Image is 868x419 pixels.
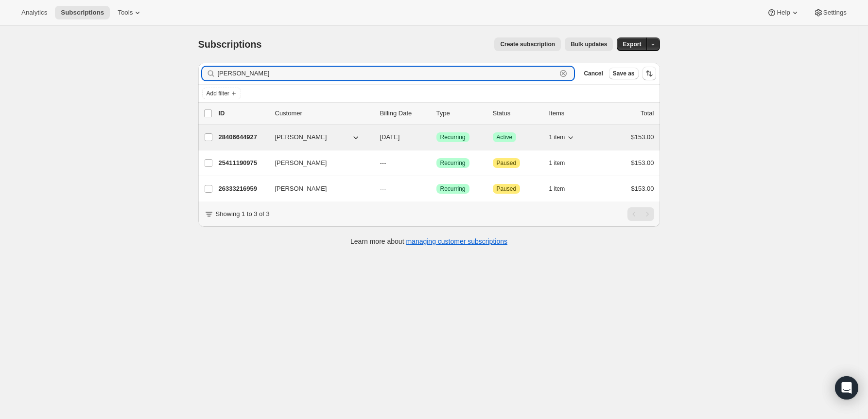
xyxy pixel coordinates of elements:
nav: Pagination [627,207,654,221]
div: IDCustomerBilling DateTypeStatusItemsTotal [219,109,654,118]
span: [PERSON_NAME] [275,158,327,168]
span: Cancel [584,70,603,77]
span: --- [380,159,386,166]
div: Type [436,109,485,118]
span: $153.00 [631,133,654,141]
button: Help [761,6,805,19]
div: 25411190975[PERSON_NAME]---SuccessRecurringAttentionPaused1 item$153.00 [219,156,654,170]
span: Recurring [440,159,466,167]
p: Showing 1 to 3 of 3 [216,209,270,219]
button: Save as [609,68,639,79]
button: Clear [558,69,568,78]
span: 1 item [549,185,565,193]
span: $153.00 [631,159,654,166]
div: 26333216959[PERSON_NAME]---SuccessRecurringAttentionPaused1 item$153.00 [219,182,654,196]
button: Subscriptions [55,6,110,19]
button: [PERSON_NAME] [269,129,366,145]
span: Add filter [207,90,229,97]
span: 1 item [549,159,565,167]
div: Open Intercom Messenger [835,376,858,400]
span: $153.00 [631,185,654,192]
span: Subscriptions [198,39,262,50]
button: 1 item [549,182,576,196]
span: Create subscription [500,40,555,48]
button: Tools [112,6,148,19]
p: 28406644927 [219,132,267,142]
p: Billing Date [380,109,429,118]
button: Add filter [202,88,241,99]
span: Export [623,40,641,48]
span: Analytics [21,9,47,17]
span: Recurring [440,185,466,193]
button: 1 item [549,130,576,144]
button: Cancel [580,68,607,79]
span: Paused [497,159,517,167]
p: Total [641,109,654,118]
span: Active [497,133,513,141]
button: Sort the results [642,67,656,80]
button: [PERSON_NAME] [269,155,366,171]
span: [DATE] [380,133,400,141]
button: Create subscription [494,37,561,51]
button: Bulk updates [565,37,613,51]
button: Export [617,37,647,51]
span: 1 item [549,133,565,141]
span: Help [777,9,790,17]
button: 1 item [549,156,576,170]
a: managing customer subscriptions [406,237,507,245]
p: Learn more about [350,237,507,246]
div: 28406644927[PERSON_NAME][DATE]SuccessRecurringSuccessActive1 item$153.00 [219,130,654,144]
span: Recurring [440,133,466,141]
p: Customer [275,109,372,118]
span: --- [380,185,386,192]
button: Analytics [16,6,53,19]
span: Bulk updates [571,40,607,48]
span: [PERSON_NAME] [275,184,327,194]
button: Settings [808,6,852,19]
input: Filter subscribers [218,67,557,80]
span: [PERSON_NAME] [275,132,327,142]
button: [PERSON_NAME] [269,181,366,197]
span: Settings [823,9,847,17]
p: ID [219,109,267,118]
p: 26333216959 [219,184,267,194]
span: Paused [497,185,517,193]
p: Status [493,109,541,118]
p: 25411190975 [219,158,267,168]
span: Save as [613,70,635,77]
span: Tools [118,9,133,17]
span: Subscriptions [61,9,104,17]
div: Items [549,109,598,118]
